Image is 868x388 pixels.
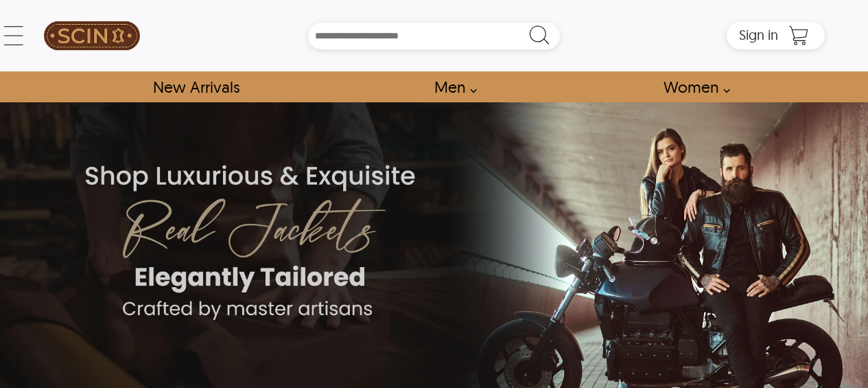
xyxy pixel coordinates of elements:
a: Shopping Cart [785,25,812,46]
img: SCIN [44,7,140,65]
a: Shop New Arrivals [137,71,255,102]
a: SCIN [43,7,141,65]
a: shop men's leather jackets [419,71,484,102]
a: Sign in [739,31,778,42]
span: Sign in [739,26,778,43]
a: Shop Women Leather Jackets [648,71,738,102]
